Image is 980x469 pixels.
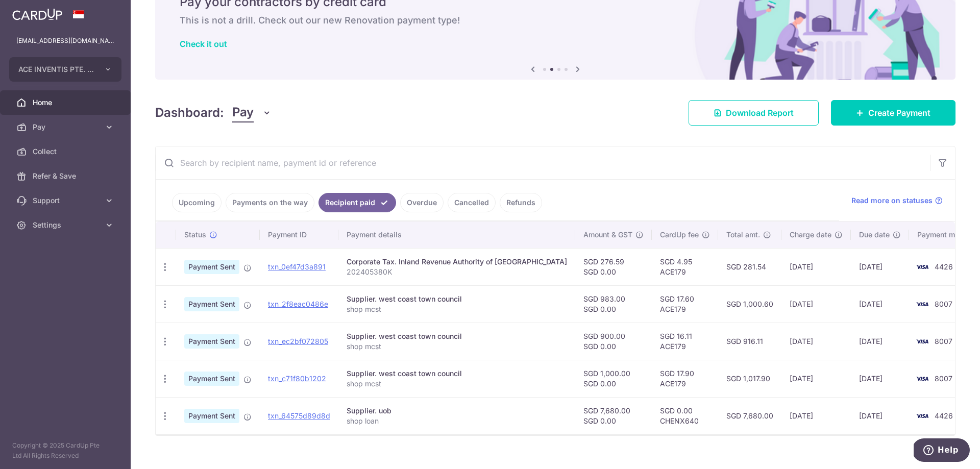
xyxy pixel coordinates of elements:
[831,100,955,126] a: Create Payment
[652,397,718,434] td: SGD 0.00 CHENX640
[184,372,239,386] span: Payment Sent
[935,262,953,271] span: 4426
[718,397,781,434] td: SGD 7,680.00
[180,14,931,27] h6: This is not a drill. Check out our new Renovation payment type!
[268,411,330,420] a: txn_64575d89d8d
[155,104,224,122] h4: Dashboard:
[33,146,100,157] span: Collect
[338,221,575,248] th: Payment details
[726,107,794,119] span: Download Report
[781,285,851,323] td: [DATE]
[851,323,909,360] td: [DATE]
[347,341,567,352] p: shop mcst
[318,193,396,212] a: Recipient paid
[347,416,567,426] p: shop loan
[575,323,652,360] td: SGD 900.00 SGD 0.00
[851,195,933,206] span: Read more on statuses
[268,374,326,383] a: txn_c71f80b1202
[184,260,239,274] span: Payment Sent
[652,323,718,360] td: SGD 16.11 ACE179
[781,323,851,360] td: [DATE]
[347,379,567,389] p: shop mcst
[935,374,952,383] span: 8007
[9,57,121,82] button: ACE INVENTIS PTE. LTD.
[912,298,933,310] img: Bank Card
[268,262,326,271] a: txn_0ef47d3a891
[726,230,760,240] span: Total amt.
[184,297,239,311] span: Payment Sent
[184,230,206,240] span: Status
[851,360,909,397] td: [DATE]
[859,230,890,240] span: Due date
[912,410,933,422] img: Bank Card
[935,300,952,308] span: 8007
[172,193,222,212] a: Upcoming
[914,438,970,464] iframe: Opens a widget where you can find more information
[18,64,94,75] span: ACE INVENTIS PTE. LTD.
[33,97,100,108] span: Home
[184,334,239,349] span: Payment Sent
[448,193,496,212] a: Cancelled
[575,397,652,434] td: SGD 7,680.00 SGD 0.00
[33,195,100,206] span: Support
[180,39,227,49] a: Check it out
[347,257,567,267] div: Corporate Tax. Inland Revenue Authority of [GEOGRAPHIC_DATA]
[718,360,781,397] td: SGD 1,017.90
[652,360,718,397] td: SGD 17.90 ACE179
[226,193,314,212] a: Payments on the way
[781,360,851,397] td: [DATE]
[232,103,254,122] span: Pay
[16,36,114,46] p: [EMAIL_ADDRESS][DOMAIN_NAME]
[347,368,567,379] div: Supplier. west coast town council
[935,337,952,345] span: 8007
[851,397,909,434] td: [DATE]
[268,300,328,308] a: txn_2f8eac0486e
[347,331,567,341] div: Supplier. west coast town council
[851,285,909,323] td: [DATE]
[232,103,272,122] button: Pay
[260,221,338,248] th: Payment ID
[347,304,567,314] p: shop mcst
[652,248,718,285] td: SGD 4.95 ACE179
[33,220,100,230] span: Settings
[184,409,239,423] span: Payment Sent
[156,146,930,179] input: Search by recipient name, payment id or reference
[652,285,718,323] td: SGD 17.60 ACE179
[347,294,567,304] div: Supplier. west coast town council
[575,248,652,285] td: SGD 276.59 SGD 0.00
[718,323,781,360] td: SGD 916.11
[575,360,652,397] td: SGD 1,000.00 SGD 0.00
[781,248,851,285] td: [DATE]
[851,248,909,285] td: [DATE]
[790,230,831,240] span: Charge date
[851,195,943,206] a: Read more on statuses
[347,406,567,416] div: Supplier. uob
[33,171,100,181] span: Refer & Save
[33,122,100,132] span: Pay
[689,100,819,126] a: Download Report
[868,107,930,119] span: Create Payment
[781,397,851,434] td: [DATE]
[912,373,933,385] img: Bank Card
[660,230,699,240] span: CardUp fee
[575,285,652,323] td: SGD 983.00 SGD 0.00
[583,230,632,240] span: Amount & GST
[912,261,933,273] img: Bank Card
[935,411,953,420] span: 4426
[912,335,933,348] img: Bank Card
[718,285,781,323] td: SGD 1,000.60
[268,337,328,345] a: txn_ec2bf072805
[718,248,781,285] td: SGD 281.54
[12,8,62,20] img: CardUp
[347,267,567,277] p: 202405380K
[400,193,444,212] a: Overdue
[500,193,542,212] a: Refunds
